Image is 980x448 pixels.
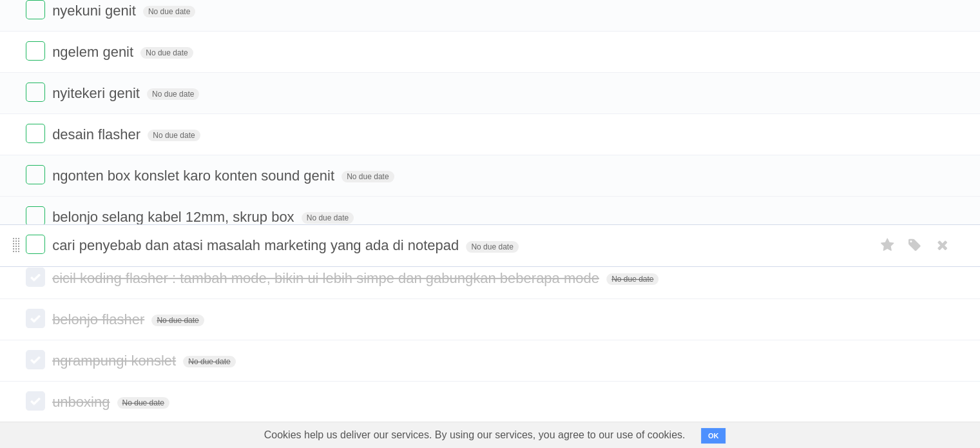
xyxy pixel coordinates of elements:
[147,88,199,100] span: No due date
[52,126,144,142] span: desain flasher
[52,3,139,19] span: nyekuni genit
[143,6,195,17] span: No due date
[52,237,462,253] span: cari penyebab dan atasi masalah marketing yang ada di notepad
[52,85,143,101] span: nyitekeri genit
[117,397,169,409] span: No due date
[251,422,698,448] span: Cookies help us deliver our services. By using our services, you agree to our use of cookies.
[52,394,113,410] span: unboxing
[701,428,726,443] button: OK
[26,309,45,328] label: Done
[341,171,394,182] span: No due date
[52,209,297,225] span: belonjo selang kabel 12mm, skrup box
[26,350,45,369] label: Done
[52,168,338,184] span: ngonten box konslet karo konten sound genit
[26,41,45,61] label: Done
[606,273,658,285] span: No due date
[52,44,137,60] span: ngelem genit
[26,268,45,287] label: Done
[52,270,602,286] span: cicil koding flasher : tambah mode, bikin ui lebih simpe dan gabungkan beberapa mode
[26,391,45,411] label: Done
[148,130,200,141] span: No due date
[876,235,900,256] label: Star task
[26,165,45,184] label: Done
[466,241,518,253] span: No due date
[52,311,148,327] span: belonjo flasher
[26,235,45,254] label: Done
[151,315,204,326] span: No due date
[26,206,45,226] label: Done
[302,212,354,224] span: No due date
[183,356,235,367] span: No due date
[26,83,45,102] label: Done
[26,124,45,143] label: Done
[52,353,179,369] span: ngrampungi konslet
[140,47,193,59] span: No due date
